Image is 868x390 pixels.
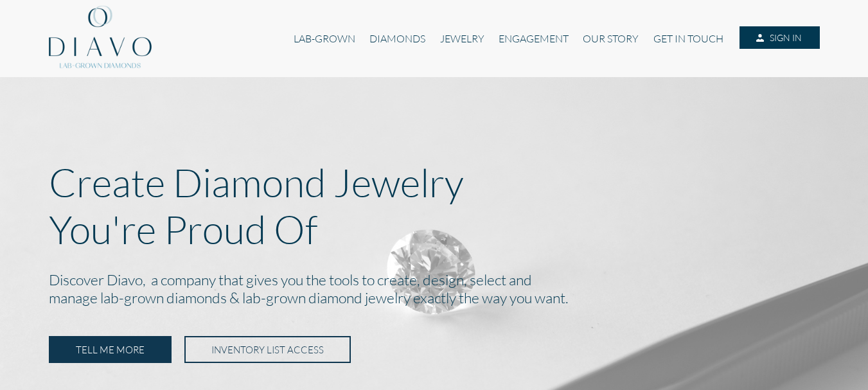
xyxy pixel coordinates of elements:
[492,26,576,51] a: ENGAGEMENT
[646,26,731,51] a: GET IN TOUCH
[49,159,820,253] p: Create Diamond Jewelry You're Proud Of
[740,26,819,49] a: SIGN IN
[362,26,432,51] a: DIAMONDS
[49,336,172,363] a: TELL ME MORE
[184,336,351,363] a: INVENTORY LIST ACCESS
[432,26,491,51] a: JEWELRY
[287,26,362,51] a: LAB-GROWN
[49,268,820,312] h2: Discover Diavo, a company that gives you the tools to create, design, select and manage lab-grown...
[576,26,646,51] a: OUR STORY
